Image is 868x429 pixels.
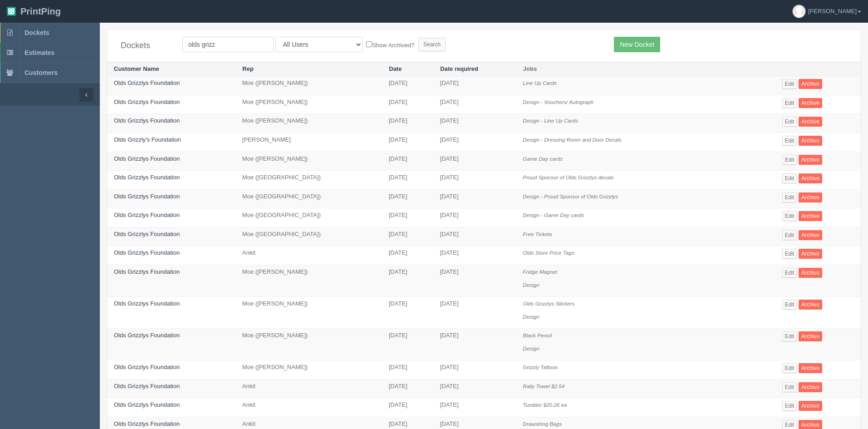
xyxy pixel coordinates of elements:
i: Drawstring Bags [523,421,562,427]
a: Archive [799,268,822,278]
i: Olds Store Price Tags [523,250,574,256]
a: Archive [799,136,822,146]
a: Edit [782,300,797,310]
td: [DATE] [433,152,516,171]
label: Show Archived? [366,39,414,50]
a: Edit [782,268,797,278]
a: Archive [799,211,822,221]
a: Olds Grizzlys Foundation [114,174,180,181]
a: Archive [799,230,822,240]
td: Moe ([PERSON_NAME]) [235,329,382,360]
td: [DATE] [382,208,433,227]
a: Olds Grizzlys Foundation [114,99,180,105]
td: [DATE] [382,189,433,208]
a: Archive [799,382,822,392]
td: [DATE] [382,152,433,171]
td: [DATE] [382,171,433,190]
a: Edit [782,155,797,165]
td: Moe ([GEOGRAPHIC_DATA]) [235,208,382,227]
td: [DATE] [433,360,516,380]
i: Design - Line Up Cards [523,118,578,123]
td: [DATE] [433,171,516,190]
td: [DATE] [382,76,433,95]
th: Jobs [516,62,775,76]
a: Archive [799,300,822,310]
input: Search [418,38,446,51]
i: Game Day cards [523,156,563,162]
a: Archive [799,155,822,165]
a: Archive [799,331,822,341]
td: [DATE] [433,76,516,95]
a: Olds Grizzlys Foundation [114,300,180,307]
td: Moe ([PERSON_NAME]) [235,114,382,133]
a: Rep [242,65,254,72]
a: Archive [799,192,822,202]
td: [DATE] [382,114,433,133]
i: Tumbler $20.26 ea [523,402,567,408]
i: Design [523,282,539,288]
td: [DATE] [382,133,433,152]
a: Edit [782,117,797,127]
a: Edit [782,98,797,108]
a: Edit [782,136,797,146]
a: Olds Grizzlys Foundation [114,212,180,218]
a: Archive [799,117,822,127]
td: [DATE] [433,246,516,265]
td: [DATE] [433,265,516,296]
a: Archive [799,401,822,411]
a: New Docket [614,37,660,52]
td: Moe ([PERSON_NAME]) [235,360,382,380]
a: Olds Grizzlys Foundation [114,155,180,162]
a: Edit [782,331,797,341]
i: Design [523,314,539,320]
a: Archive [799,249,822,259]
i: Grizzly Tattoos [523,364,558,370]
a: Edit [782,230,797,240]
i: Proud Sponsor of Olds Grizzlys decals [523,174,613,180]
a: Olds Grizzlys Foundation [114,364,180,370]
i: Design - Dressing Room and Door Decals [523,137,622,143]
a: Olds Grizzlys Foundation [114,383,180,390]
input: Show Archived? [366,41,372,47]
td: [DATE] [382,398,433,417]
td: Moe ([PERSON_NAME]) [235,152,382,171]
td: [DATE] [433,189,516,208]
img: avatar_default-7531ab5dedf162e01f1e0bb0964e6a185e93c5c22dfe317fb01d7f8cd2b1632c.jpg [793,5,805,18]
td: Moe ([PERSON_NAME]) [235,297,382,329]
td: Moe ([PERSON_NAME]) [235,95,382,114]
td: [DATE] [382,329,433,360]
i: Free Tickets [523,231,552,237]
a: Archive [799,79,822,89]
a: Edit [782,382,797,392]
i: Design - Game Day cards [523,212,584,218]
td: Moe ([GEOGRAPHIC_DATA]) [235,189,382,208]
td: [DATE] [382,246,433,265]
td: [DATE] [433,133,516,152]
a: Olds Grizzlys Foundation [114,420,180,427]
a: Archive [799,363,822,373]
a: Edit [782,192,797,202]
input: Customer Name [182,37,274,52]
a: Olds Grizzlys Foundation [114,117,180,124]
a: Customer Name [114,65,159,72]
td: [DATE] [382,297,433,329]
a: Archive [799,173,822,183]
a: Edit [782,249,797,259]
td: [DATE] [382,360,433,380]
i: Rally Towel $2.54 [523,383,564,389]
a: Edit [782,363,797,373]
i: Fridge Magnet [523,269,557,275]
img: logo-3e63b451c926e2ac314895c53de4908e5d424f24456219fb08d385ab2e579770.png [7,7,16,16]
td: Ankit [235,379,382,398]
td: [DATE] [433,329,516,360]
a: Edit [782,173,797,183]
a: Edit [782,401,797,411]
td: [DATE] [433,297,516,329]
a: Olds Grizzlys Foundation [114,79,180,86]
a: Date required [440,65,478,72]
td: Ankit [235,246,382,265]
a: Edit [782,79,797,89]
span: Estimates [25,49,54,56]
a: Olds Grizzly's Foundation [114,136,181,143]
i: Line Up Cards [523,80,557,86]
